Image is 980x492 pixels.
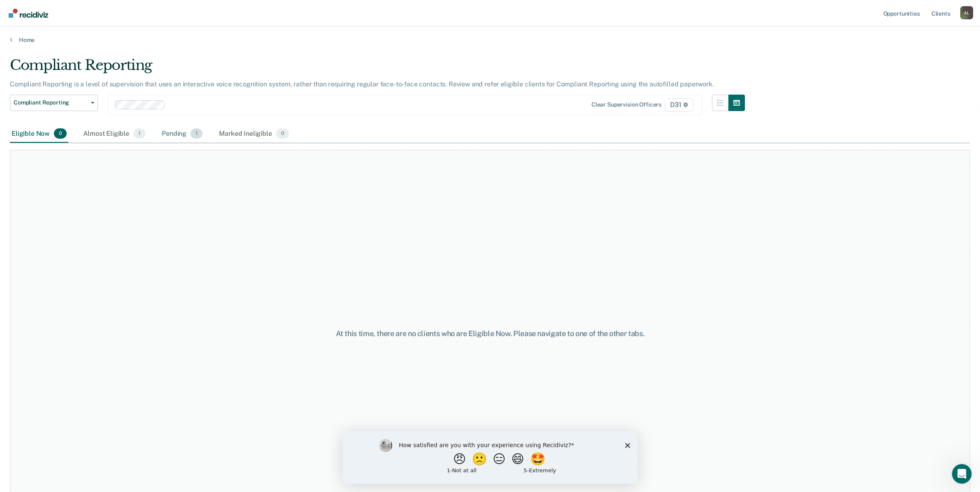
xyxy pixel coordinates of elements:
img: Recidiviz [9,9,48,18]
div: Marked Ineligible0 [217,125,291,143]
button: Compliant Reporting [10,95,98,111]
div: Clear supervision officers [591,101,661,108]
div: At this time, there are no clients who are Eligible Now. Please navigate to one of the other tabs. [250,329,730,338]
p: Compliant Reporting is a level of supervision that uses an interactive voice recognition system, ... [10,80,714,88]
div: Almost Eligible1 [81,125,147,143]
iframe: Survey by Kim from Recidiviz [343,431,638,484]
button: Profile dropdown button [960,6,973,19]
div: Eligible Now0 [10,125,68,143]
div: Compliant Reporting [10,57,745,80]
span: 1 [133,128,145,139]
iframe: Intercom live chat [952,464,972,484]
div: Pending1 [160,125,204,143]
div: A L [960,6,973,19]
span: 0 [276,128,289,139]
a: Home [10,36,970,44]
span: D31 [665,98,693,111]
span: 0 [54,128,67,139]
span: 1 [191,128,203,139]
span: Compliant Reporting [14,99,88,106]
